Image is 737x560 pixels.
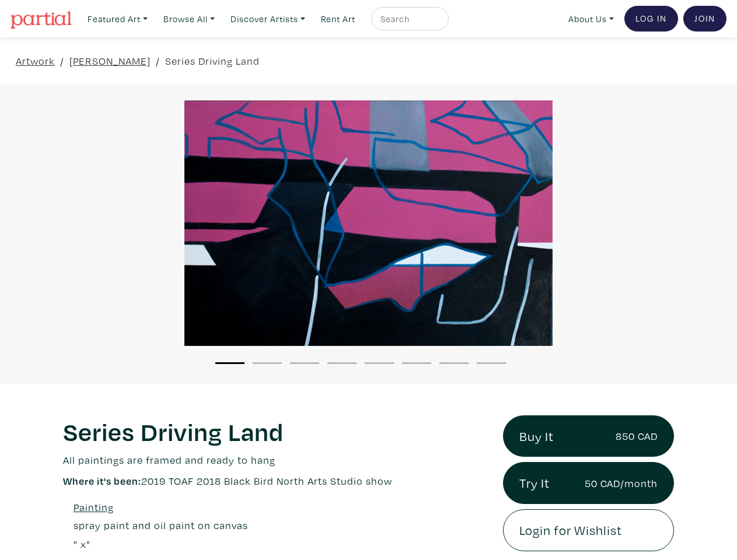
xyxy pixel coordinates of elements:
[74,499,114,515] a: Painting
[215,362,244,364] button: 1 of 8
[439,362,469,364] button: 7 of 8
[477,362,506,364] button: 8 of 8
[327,362,357,364] button: 4 of 8
[60,53,64,69] span: /
[74,517,248,533] a: spray paint and oil paint on canvas
[290,362,319,364] button: 3 of 8
[74,501,114,514] u: Painting
[616,428,658,444] small: 850 CAD
[253,362,282,364] button: 2 of 8
[156,53,160,69] span: /
[165,53,260,69] a: Series Driving Land
[63,474,141,488] span: Where it's been:
[683,6,726,32] a: Join
[63,473,485,489] p: 2019 TOAF 2018 Black Bird North Arts Studio show
[519,520,622,540] span: Login for Wishlist
[69,53,151,69] a: [PERSON_NAME]
[624,6,678,32] a: Log In
[74,536,90,552] div: " x "
[365,362,394,364] button: 5 of 8
[503,509,674,551] a: Login for Wishlist
[563,7,619,31] a: About Us
[225,7,310,31] a: Discover Artists
[63,452,485,468] p: All paintings are framed and ready to hang
[503,462,674,504] a: Try It50 CAD/month
[402,362,431,364] button: 6 of 8
[63,415,485,447] h1: Series Driving Land
[379,12,438,26] input: Search
[503,415,674,457] a: Buy It850 CAD
[316,7,361,31] a: Rent Art
[585,475,658,491] small: 50 CAD/month
[82,7,153,31] a: Featured Art
[158,7,220,31] a: Browse All
[16,53,55,69] a: Artwork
